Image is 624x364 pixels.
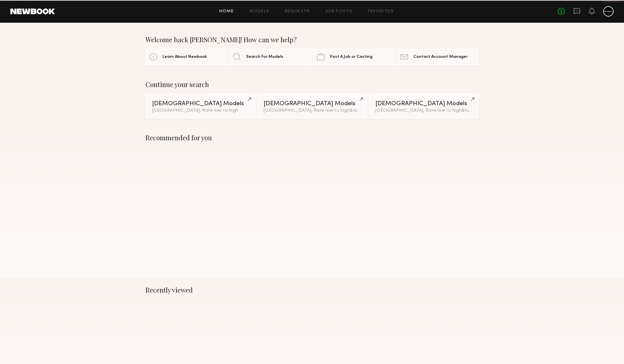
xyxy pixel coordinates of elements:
[219,9,234,14] a: Home
[264,108,360,113] div: [GEOGRAPHIC_DATA], Rate low to high
[249,9,269,14] a: Models
[313,49,395,65] a: Post A Job or Casting
[146,134,478,142] div: Recommended for you
[152,101,249,107] div: [DEMOGRAPHIC_DATA] Models
[330,55,372,59] span: Post A Job or Casting
[369,94,478,118] a: [DEMOGRAPHIC_DATA] Models[GEOGRAPHIC_DATA], Rate low to high&1other filter
[413,55,468,59] span: Contact Account Manager
[146,81,478,88] div: Continue your search
[461,108,489,113] span: & 1 other filter
[375,101,472,107] div: [DEMOGRAPHIC_DATA] Models
[285,9,310,14] a: Requests
[375,108,472,113] div: [GEOGRAPHIC_DATA], Rate low to high
[146,286,478,294] div: Recently viewed
[257,94,367,118] a: [DEMOGRAPHIC_DATA] Models[GEOGRAPHIC_DATA], Rate low to high&1other filter
[152,108,249,113] div: [GEOGRAPHIC_DATA], Rate low to high
[396,49,478,65] a: Contact Account Manager
[146,49,227,65] a: Learn About Newbook
[246,55,283,59] span: Search For Models
[350,108,378,113] span: & 1 other filter
[229,49,311,65] a: Search For Models
[368,9,394,14] a: Favorites
[146,94,255,118] a: [DEMOGRAPHIC_DATA] Models[GEOGRAPHIC_DATA], Rate low to high
[146,36,478,44] div: Welcome back [PERSON_NAME]! How can we help?
[264,101,360,107] div: [DEMOGRAPHIC_DATA] Models
[162,55,207,59] span: Learn About Newbook
[326,9,353,14] a: Job Posts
